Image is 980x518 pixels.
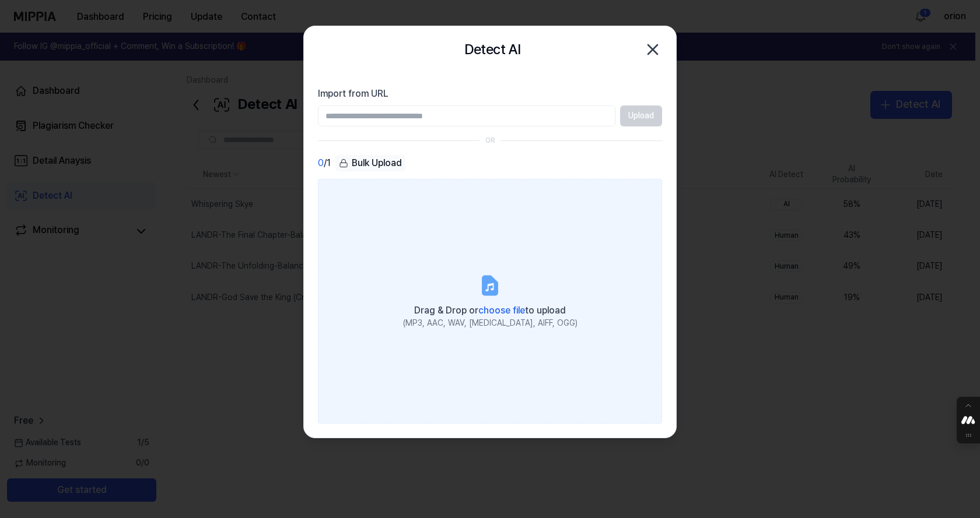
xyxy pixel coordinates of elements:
[318,87,662,101] label: Import from URL
[318,155,331,172] div: / 1
[335,155,405,171] div: Bulk Upload
[335,155,405,172] button: Bulk Upload
[318,157,324,171] span: 0
[464,38,521,61] h2: Detect AI
[403,318,577,330] div: (MP3, AAC, WAV, [MEDICAL_DATA], AIFF, OGG)
[478,305,525,316] span: choose file
[485,136,495,146] div: OR
[414,305,566,316] span: Drag & Drop or to upload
